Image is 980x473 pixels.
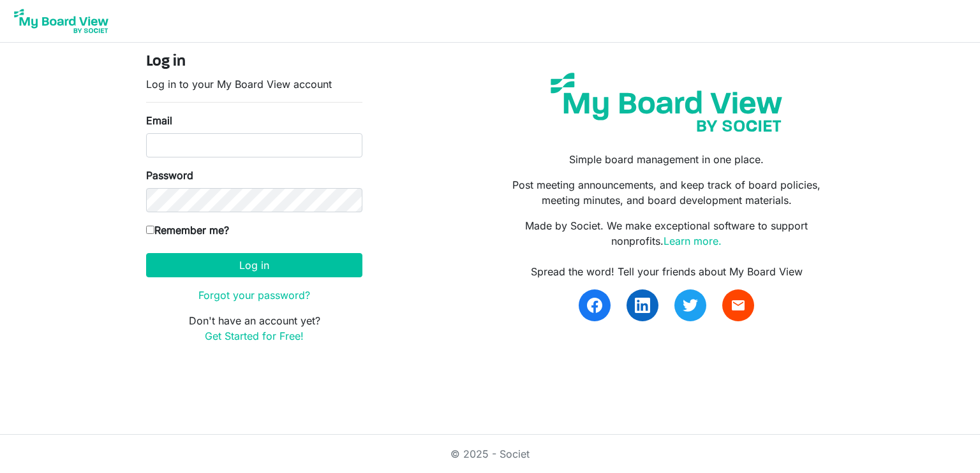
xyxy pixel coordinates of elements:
img: my-board-view-societ.svg [541,63,792,142]
p: Simple board management in one place. [500,152,834,167]
button: Log in [146,253,362,277]
a: Get Started for Free! [205,330,304,342]
div: Spread the word! Tell your friends about My Board View [500,264,834,279]
span: email [731,298,746,313]
p: Log in to your My Board View account [146,76,362,92]
p: Post meeting announcements, and keep track of board policies, meeting minutes, and board developm... [500,177,834,208]
input: Remember me? [146,226,154,234]
a: © 2025 - Societ [450,448,530,460]
a: email [722,289,754,321]
label: Password [146,168,193,183]
h4: Log in [146,53,362,71]
p: Made by Societ. We make exceptional software to support nonprofits. [500,218,834,249]
img: linkedin.svg [635,298,650,313]
a: Forgot your password? [198,289,310,302]
label: Email [146,113,172,128]
img: facebook.svg [587,298,602,313]
label: Remember me? [146,222,229,238]
img: My Board View Logo [10,5,112,37]
img: twitter.svg [683,298,698,313]
p: Don't have an account yet? [146,313,362,344]
a: Learn more. [664,235,722,247]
